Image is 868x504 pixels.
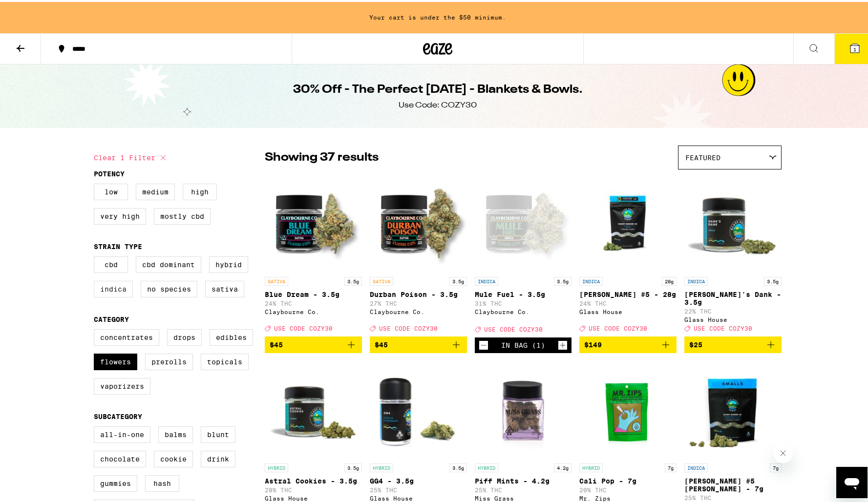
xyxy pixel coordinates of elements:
[265,462,288,470] p: HYBRID
[370,172,467,335] a: Open page for Durban Poison - 3.5g from Claybourne Co.
[344,462,362,470] p: 3.5g
[579,493,677,500] div: Mr. Zips
[265,359,362,457] img: Glass House - Astral Cookies - 3.5g
[554,462,572,470] p: 4.2g
[274,323,333,330] span: USE CODE COZY30
[685,152,720,160] span: Featured
[210,327,253,344] label: Edibles
[265,275,288,284] p: SATIVA
[265,289,362,296] p: Blue Dream - 3.5g
[665,462,677,470] p: 7g
[94,424,150,441] label: All-In-One
[479,338,488,348] button: Decrement
[370,289,467,296] p: Durban Poison - 3.5g
[94,449,146,465] label: Chocolate
[449,275,467,284] p: 3.5g
[265,298,362,305] p: 24% THC
[94,279,133,295] label: Indica
[94,411,142,419] legend: Subcategory
[484,324,543,331] span: USE CODE COZY30
[154,206,211,223] label: Mostly CBD
[375,339,388,347] span: $45
[136,182,175,198] label: Medium
[475,485,572,491] p: 25% THC
[94,241,142,249] legend: Strain Type
[94,376,150,393] label: Vaporizers
[773,441,793,461] iframe: Close message
[167,327,202,344] label: Drops
[584,339,602,347] span: $149
[853,44,856,50] span: 1
[579,462,603,470] p: HYBRID
[94,352,137,368] label: Flowers
[265,485,362,491] p: 28% THC
[94,206,146,223] label: Very High
[94,182,128,198] label: Low
[94,254,128,271] label: CBD
[684,275,708,284] p: INDICA
[579,172,677,270] img: Glass House - Donny Burger #5 - 28g
[265,307,362,313] div: Claybourne Co.
[370,335,467,351] button: Add to bag
[684,289,782,304] p: [PERSON_NAME]'s Dank - 3.5g
[579,359,677,457] img: Mr. Zips - Cali Pop - 7g
[370,462,393,470] p: HYBRID
[94,314,129,321] legend: Category
[684,475,782,491] p: [PERSON_NAME] #5 [PERSON_NAME] - 7g
[579,275,603,284] p: INDICA
[662,275,677,284] p: 28g
[370,298,467,305] p: 27% THC
[201,352,249,368] label: Topicals
[370,275,393,284] p: SATIVA
[265,147,379,164] p: Showing 37 results
[265,172,362,335] a: Open page for Blue Dream - 3.5g from Claybourne Co.
[579,289,677,296] p: [PERSON_NAME] #5 - 28g
[579,172,677,335] a: Open page for Donny Burger #5 - 28g from Glass House
[201,449,235,465] label: Drink
[684,493,782,499] p: 25% THC
[684,315,782,321] div: Glass House
[770,462,782,470] p: 7g
[209,254,248,271] label: Hybrid
[145,352,193,368] label: Prerolls
[694,323,752,330] span: USE CODE COZY30
[370,493,467,500] div: Glass House
[370,475,467,483] p: GG4 - 3.5g
[344,275,362,284] p: 3.5g
[579,475,677,483] p: Cali Pop - 7g
[265,475,362,483] p: Astral Cookies - 3.5g
[201,424,235,441] label: Blunt
[475,475,572,483] p: Piff Mints - 4.2g
[270,339,283,347] span: $45
[94,473,137,490] label: Gummies
[475,493,572,500] div: Miss Grass
[379,323,438,330] span: USE CODE COZY30
[293,80,583,96] h1: 30% Off - The Perfect [DATE] - Blankets & Bowls.
[265,493,362,500] div: Glass House
[154,449,193,465] label: Cookie
[684,306,782,313] p: 22% THC
[684,172,782,270] img: Glass House - Hank's Dank - 3.5g
[265,335,362,351] button: Add to bag
[449,462,467,470] p: 3.5g
[475,359,572,457] img: Miss Grass - Piff Mints - 4.2g
[475,462,498,470] p: HYBRID
[589,323,647,330] span: USE CODE COZY30
[141,279,197,295] label: No Species
[689,339,702,347] span: $25
[183,182,217,198] label: High
[684,359,782,457] img: Glass House - Donny Burger #5 Smalls - 7g
[399,98,477,109] div: Use Code: COZY30
[475,172,572,336] a: Open page for Mule Fuel - 3.5g from Claybourne Co.
[684,335,782,351] button: Add to bag
[475,307,572,313] div: Claybourne Co.
[205,279,244,295] label: Sativa
[684,172,782,335] a: Open page for Hank's Dank - 3.5g from Glass House
[475,298,572,305] p: 31% THC
[94,327,159,344] label: Concentrates
[158,424,193,441] label: Balms
[145,473,179,490] label: Hash
[370,485,467,491] p: 25% THC
[558,338,568,348] button: Increment
[265,172,362,270] img: Claybourne Co. - Blue Dream - 3.5g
